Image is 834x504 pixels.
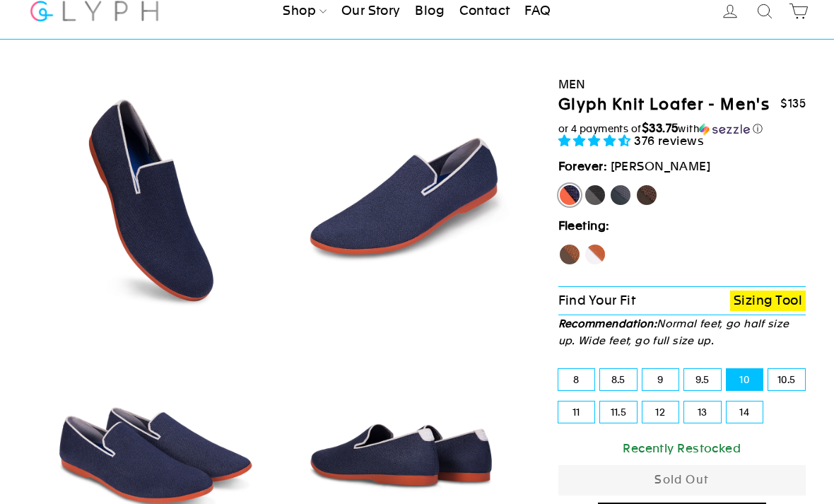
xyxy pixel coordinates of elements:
[584,244,606,266] label: Fox
[558,134,635,148] span: 4.73 stars
[727,370,763,391] label: 10
[558,440,806,459] div: Recently Restocked
[684,402,721,423] label: 13
[558,95,770,116] h1: Glyph Knit Loafer - Men's
[611,160,711,174] span: [PERSON_NAME]
[558,122,806,136] div: or 4 payments of$33.75withSezzle Click to learn more about Sezzle
[780,98,806,111] span: $135
[768,370,805,391] label: 10.5
[558,316,806,350] p: Normal feet, go half size up. Wide feet, go full size up.
[558,184,581,207] label: [PERSON_NAME]
[634,134,704,148] span: 376 reviews
[609,184,632,207] label: Rhino
[600,370,637,391] label: 8.5
[283,82,519,318] img: Marlin
[642,370,679,391] label: 9
[642,122,679,136] span: $33.75
[558,318,657,330] strong: Recommendation:
[584,184,606,207] label: Panther
[635,184,658,207] label: Mustang
[558,370,595,391] label: 8
[558,122,806,136] div: or 4 payments of with
[558,244,581,266] label: Hawk
[558,76,806,95] div: Men
[558,466,806,496] button: Sold Out
[684,370,721,391] label: 9.5
[642,402,679,423] label: 12
[558,293,636,308] span: Find Your Fit
[35,82,271,318] img: Marlin
[654,474,709,487] span: Sold Out
[699,124,750,136] img: Sezzle
[558,160,608,174] strong: Forever:
[558,219,610,233] strong: Fleeting:
[727,402,763,423] label: 14
[558,402,595,423] label: 11
[600,402,637,423] label: 11.5
[730,291,806,312] a: Sizing Tool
